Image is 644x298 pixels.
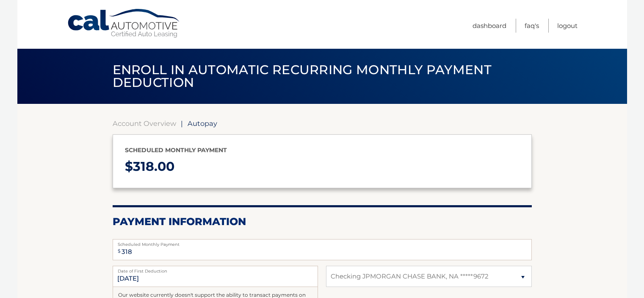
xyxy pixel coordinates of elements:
span: Autopay [188,119,217,128]
span: 318.00 [133,159,174,174]
h2: Payment Information [113,215,532,228]
input: Payment Date [113,266,318,287]
label: Date of First Deduction [113,266,318,273]
p: Scheduled monthly payment [125,145,520,156]
label: Scheduled Monthly Payment [113,239,532,246]
a: Logout [557,19,578,33]
span: Enroll in automatic recurring monthly payment deduction [113,62,492,90]
span: | [181,119,183,128]
input: Payment Amount [113,239,532,260]
span: $ [115,242,123,261]
a: FAQ's [525,19,539,33]
a: Dashboard [473,19,506,33]
p: $ [125,156,520,178]
a: Account Overview [113,119,176,128]
a: Cal Automotive [67,8,181,39]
